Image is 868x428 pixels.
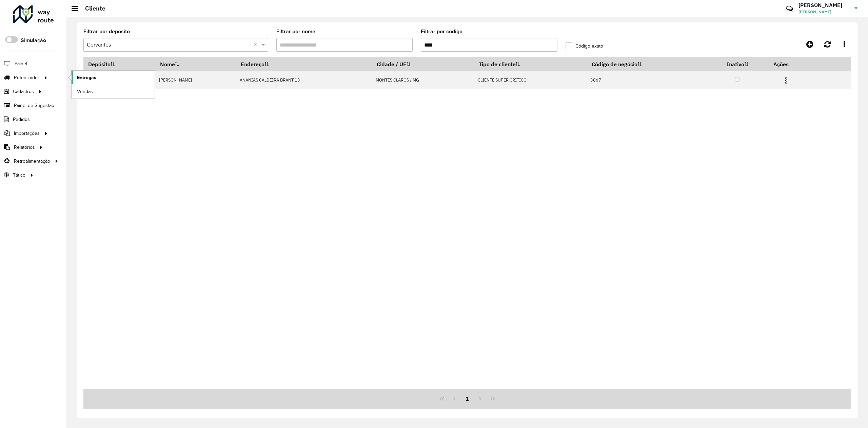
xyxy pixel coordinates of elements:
[72,71,155,84] a: Entregas
[156,71,236,89] td: [PERSON_NAME]
[276,28,315,36] label: Filtrar por nome
[77,74,96,81] span: Entregas
[14,158,50,165] span: Retroalimentação
[14,74,39,81] span: Roteirizador
[156,57,236,71] th: Nome
[798,2,849,8] h3: [PERSON_NAME]
[14,144,35,151] span: Relatórios
[21,36,46,44] label: Simulação
[14,102,54,109] span: Painel de Sugestão
[72,85,155,98] a: Vendas
[15,60,27,67] span: Painel
[236,71,372,89] td: ANANIAS CALDEIRA BRANT 13
[798,9,849,15] span: [PERSON_NAME]
[474,57,587,71] th: Tipo de cliente
[782,1,797,16] a: Contato Rápido
[77,88,93,95] span: Vendas
[421,28,462,36] label: Filtrar por código
[566,42,603,50] label: Código exato
[83,28,130,36] label: Filtrar por depósito
[587,71,706,89] td: 3867
[14,130,40,137] span: Importações
[78,5,105,12] h2: Cliente
[706,57,769,71] th: Inativo
[372,57,474,71] th: Cidade / UF
[236,57,372,71] th: Endereço
[13,172,25,179] span: Tático
[769,57,809,71] th: Ações
[13,116,30,123] span: Pedidos
[83,57,156,71] th: Depósito
[13,88,34,95] span: Cadastros
[461,392,474,405] button: 1
[254,41,260,49] span: Clear all
[474,71,587,89] td: CLIENTE SUPER CRÍTICO
[587,57,706,71] th: Código de negócio
[372,71,474,89] td: MONTES CLAROS / MG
